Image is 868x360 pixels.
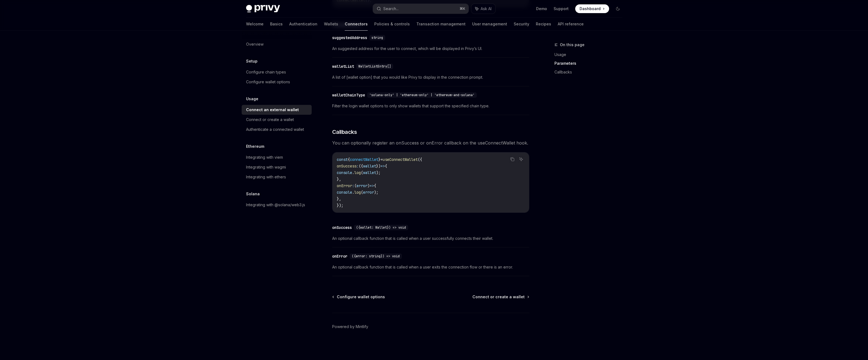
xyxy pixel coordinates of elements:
span: An optional callback function that is called when a user successfully connects their wallet. [332,235,529,242]
span: log [354,170,361,175]
a: Authentication [289,17,317,31]
a: Callbacks [554,68,627,76]
a: Usage [554,50,627,59]
span: ( [354,183,356,188]
span: log [354,190,361,195]
span: An optional callback function that is called when a user exits the connection flow or there is an... [332,264,529,270]
span: ( [361,170,363,175]
button: Copy the contents from the code block [509,156,516,163]
span: }); [337,203,343,208]
span: A list of [wallet option] that you would like Privy to display in the connection prompt. [332,74,529,81]
span: ( [361,190,363,195]
a: Configure wallet options [333,294,385,300]
div: walletChainType [332,92,365,98]
span: Connect or create a wallet [472,294,525,300]
h5: Ethereum [246,143,264,150]
span: Configure wallet options [337,294,385,300]
span: Callbacks [332,128,357,136]
h5: Setup [246,58,258,64]
a: Wallets [324,17,338,31]
span: { [374,183,376,188]
span: const [337,157,348,162]
span: }, [337,177,341,182]
span: WalletListEntry[] [358,64,391,69]
a: Overview [242,39,312,49]
div: suggestedAddress [332,35,367,40]
div: Integrating with viem [246,154,283,161]
a: Connect or create a wallet [472,294,529,300]
div: Search... [383,5,399,12]
a: API reference [558,17,584,31]
a: Configure wallet options [242,77,312,87]
a: User management [472,17,507,31]
span: ({ [359,164,363,169]
span: { [385,164,387,169]
a: Configure chain types [242,67,312,77]
span: ({error: string}) => void [352,254,400,258]
span: } [378,157,381,162]
span: connectWallet [350,157,378,162]
a: Recipes [536,17,551,31]
span: = [381,157,383,162]
div: onSuccess [332,225,352,230]
span: An suggested address for the user to connect, which will be displayed in Privy’s UI. [332,45,529,52]
a: Welcome [246,17,264,31]
span: ({ [418,157,422,162]
span: : [356,164,359,169]
span: useConnectWallet [383,157,418,162]
a: Dashboard [575,4,609,13]
button: Search...⌘K [373,4,469,14]
a: Support [554,6,569,11]
button: Ask AI [471,4,495,14]
span: : [352,183,354,188]
span: onError [337,183,352,188]
span: ); [376,170,381,175]
span: . [352,170,354,175]
div: Configure wallet options [246,79,290,85]
h5: Usage [246,96,258,102]
span: }, [337,196,341,201]
span: wallet [363,170,376,175]
span: Filter the login wallet options to only show wallets that support the specified chain type. [332,103,529,109]
span: console [337,170,352,175]
span: { [348,157,350,162]
div: walletList [332,64,354,69]
span: ⌘ K [460,7,465,11]
a: Integrating with wagmi [242,162,312,172]
div: Connect an external wallet [246,107,299,113]
span: You can optionally register an onSuccess or onError callback on the useConnectWallet hook. [332,139,529,147]
span: Ask AI [481,6,492,11]
span: ({wallet: Wallet}) => void [356,225,406,230]
button: Toggle dark mode [613,4,622,13]
a: Integrating with @solana/web3.js [242,200,312,210]
div: Integrating with @solana/web3.js [246,202,305,208]
span: . [352,190,354,195]
a: Transaction management [416,17,466,31]
div: Integrating with ethers [246,174,286,180]
span: => [370,183,374,188]
a: Powered by Mintlify [332,324,368,329]
span: wallet [363,164,376,169]
a: Security [514,17,529,31]
div: Configure chain types [246,69,286,75]
div: Connect or create a wallet [246,116,294,123]
div: onError [332,253,347,259]
a: Connectors [345,17,368,31]
a: Demo [536,6,547,11]
div: Authenticate a connected wallet [246,126,304,133]
a: Connect an external wallet [242,105,312,115]
span: error [356,183,367,188]
a: Basics [270,17,283,31]
a: Integrating with viem [242,152,312,162]
a: Integrating with ethers [242,172,312,182]
span: error [363,190,374,195]
h5: Solana [246,191,260,197]
a: Policies & controls [374,17,410,31]
a: Authenticate a connected wallet [242,125,312,134]
div: Overview [246,41,264,48]
img: dark logo [246,5,280,13]
span: ) [367,183,370,188]
div: Integrating with wagmi [246,164,286,170]
span: string [372,36,383,40]
button: Ask AI [518,156,525,163]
